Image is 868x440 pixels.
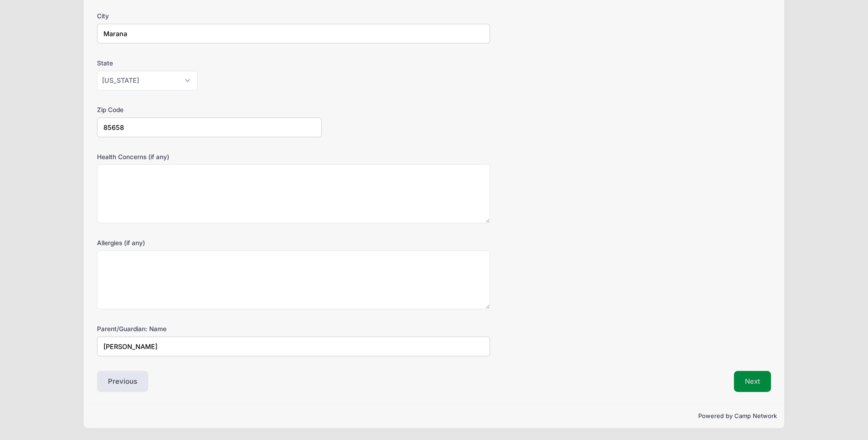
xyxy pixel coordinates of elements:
[97,105,322,114] label: Zip Code
[97,11,322,21] label: City
[97,371,148,392] button: Previous
[97,59,322,68] label: State
[97,118,322,137] input: xxxxx
[91,412,776,421] p: Powered by Camp Network
[97,152,322,161] label: Health Concerns (if any)
[97,238,322,247] label: Allergies (if any)
[97,324,322,333] label: Parent/Guardian: Name
[734,371,771,392] button: Next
